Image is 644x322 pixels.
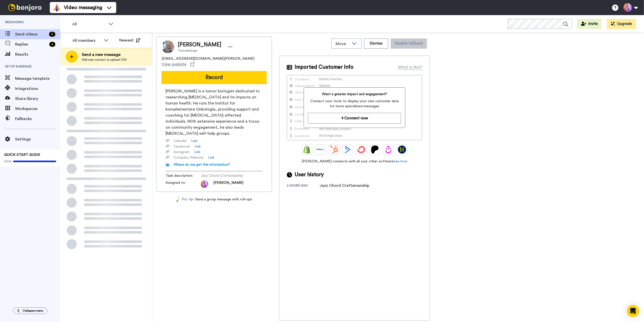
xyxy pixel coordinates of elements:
span: Assigned to: [166,180,201,188]
div: What is this? [398,64,422,70]
img: Patreon [371,146,379,154]
span: Connect your tools to display your own customer data for more specialized messages [308,99,401,109]
span: Send videos [15,31,47,37]
span: Fallbacks [15,116,60,122]
button: Invite [577,19,602,29]
img: Image of Tom Gronau [162,41,174,53]
span: Share library [15,96,60,102]
span: [PERSON_NAME] [178,41,221,49]
a: Link [194,144,201,149]
div: 6 [49,32,55,37]
span: Linkedin : [174,138,187,144]
span: View website [162,61,186,67]
div: All members [72,38,101,44]
span: All [72,21,106,27]
img: photo.jpg [201,180,208,188]
a: View website [162,61,194,67]
span: [EMAIL_ADDRESS][DOMAIN_NAME][PERSON_NAME] [162,56,254,61]
span: Instagram : [174,150,190,155]
span: Send a new message [82,52,127,58]
img: Drip [384,146,392,154]
img: GoHighLevel [398,146,406,154]
span: Settings [15,136,60,142]
span: Company Website : [174,155,204,160]
span: Replies [15,41,47,47]
div: 4 [49,42,55,47]
img: Hubspot [330,146,338,154]
button: Dismiss [364,39,388,49]
button: Upgrade [607,19,636,29]
img: bj-logo-header-white.svg [6,4,44,11]
span: [PERSON_NAME] connects with all your other software [287,159,422,164]
span: Facebook : [174,144,190,149]
span: [PERSON_NAME] [213,180,243,188]
img: vm-color.svg [53,4,61,12]
span: Workspaces [15,106,60,112]
button: Collapse menu [13,307,47,314]
span: [PERSON_NAME] is a tumor biologist dedicated to researching [MEDICAL_DATA] and its impacts on hum... [166,88,263,136]
a: Link [194,150,200,155]
button: Connect now [308,113,401,124]
span: Where do we get this information? [174,163,230,166]
span: Jazz Chord Craftsmanship [201,173,249,178]
div: 2 hours ago [287,184,319,189]
img: Ontraport [316,146,325,154]
img: ConvertKit [357,146,365,154]
span: Results [15,51,60,57]
a: Link [191,138,197,144]
span: Task description : [166,173,201,178]
span: Tumorbiologe [178,49,221,53]
span: Integrations [15,86,60,92]
img: magic-wand.svg [176,197,181,202]
button: Newest [115,35,144,45]
span: Move [336,41,349,47]
div: Open Intercom Messenger [627,305,639,317]
div: - Send a group message with roll-ups [156,197,272,202]
button: Record [162,71,267,84]
div: Jazz Chord Craftsmanship [319,183,369,189]
span: Add new contact or upload CSV [82,58,127,62]
span: Video messaging [64,4,102,11]
img: Shopify [303,146,311,154]
span: Collapse menu [23,309,43,313]
a: Pro tip [176,197,193,202]
span: User history [295,171,324,178]
span: QUICK START GUIDE [4,153,40,157]
a: Link [208,155,214,160]
span: 100% [4,159,12,163]
span: Imported Customer Info [295,63,353,71]
span: Message template [15,76,60,82]
img: ActiveCampaign [344,146,352,154]
button: Disable fallback [391,39,427,49]
a: See how [393,160,407,163]
span: Want a greater impact and engagement? [308,92,401,97]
